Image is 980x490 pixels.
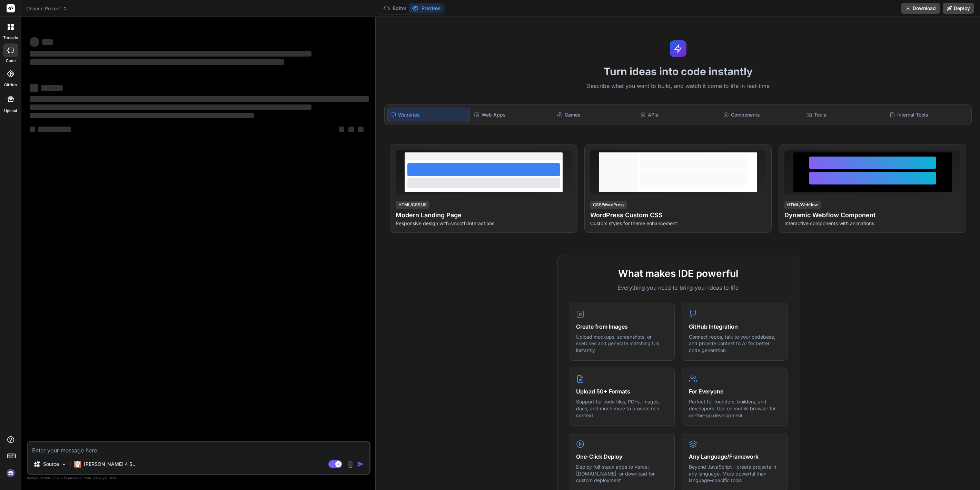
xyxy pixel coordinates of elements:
[689,333,780,354] p: Connect repos, talk to your codebase, and provide context to AI for better code generation
[569,283,788,292] p: Everything you need to bring your ideas to life
[38,127,71,132] span: ‌
[784,201,821,209] div: HTML/Webflow
[804,108,885,122] div: Tools
[3,35,18,41] label: threads
[339,127,344,132] span: ‌
[471,108,553,122] div: Web Apps
[569,266,788,281] h2: What makes IDE powerful
[576,463,667,484] p: Deploy full-stack apps to Vercel, [DOMAIN_NAME], or download for custom deployment
[358,127,364,132] span: ‌
[784,220,960,227] p: Interactive components with animations
[380,82,976,91] p: Describe what you want to build, and watch it come to life in real-time
[576,387,667,396] h4: Upload 50+ Formats
[576,452,667,461] h4: One-Click Deploy
[6,58,16,64] label: code
[554,108,636,122] div: Games
[30,104,311,110] span: ‌
[590,201,627,209] div: CSS/WordPress
[576,322,667,331] h4: Create from Images
[42,39,53,45] span: ‌
[30,113,254,118] span: ‌
[689,322,780,331] h4: GitHub Integration
[26,5,67,12] span: Choose Project
[4,108,17,114] label: Upload
[84,461,135,468] p: [PERSON_NAME] 4 S..
[27,475,370,481] p: Always double-check its answers. Your in Bind
[409,3,443,13] button: Preview
[41,85,63,91] span: ‌
[61,461,67,467] img: Pick Models
[576,398,667,419] p: Support for code files, PDFs, images, docs, and much more to provide rich context
[887,108,969,122] div: Internal Tools
[380,3,409,13] button: Editor
[901,3,940,14] button: Download
[689,463,780,484] p: Beyond JavaScript - create projects in any language. More powerful than language-specific tools
[5,467,17,479] img: signin
[637,108,719,122] div: APIs
[346,460,354,468] img: attachment
[30,127,35,132] span: ‌
[396,210,572,220] h4: Modern Landing Page
[387,108,470,122] div: Websites
[348,127,354,132] span: ‌
[30,96,369,102] span: ‌
[721,108,802,122] div: Components
[357,461,364,468] img: icon
[30,59,284,65] span: ‌
[30,37,39,47] span: ‌
[689,387,780,396] h4: For Everyone
[784,210,960,220] h4: Dynamic Webflow Component
[92,476,105,480] span: privacy
[689,398,780,419] p: Perfect for founders, builders, and developers. Use on mobile browser for on-the-go development
[943,3,974,14] button: Deploy
[590,210,766,220] h4: WordPress Custom CSS
[4,82,17,88] label: GitHub
[30,84,38,92] span: ‌
[576,333,667,354] p: Upload mockups, screenshots, or sketches and generate matching UIs instantly
[590,220,766,227] p: Custom styles for theme enhancement
[380,65,976,78] h1: Turn ideas into code instantly
[396,220,572,227] p: Responsive design with smooth interactions
[74,461,81,468] img: Claude 4 Sonnet
[43,461,59,468] p: Source
[396,201,429,209] div: HTML/CSS/JS
[689,452,780,461] h4: Any Language/Framework
[30,51,311,57] span: ‌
